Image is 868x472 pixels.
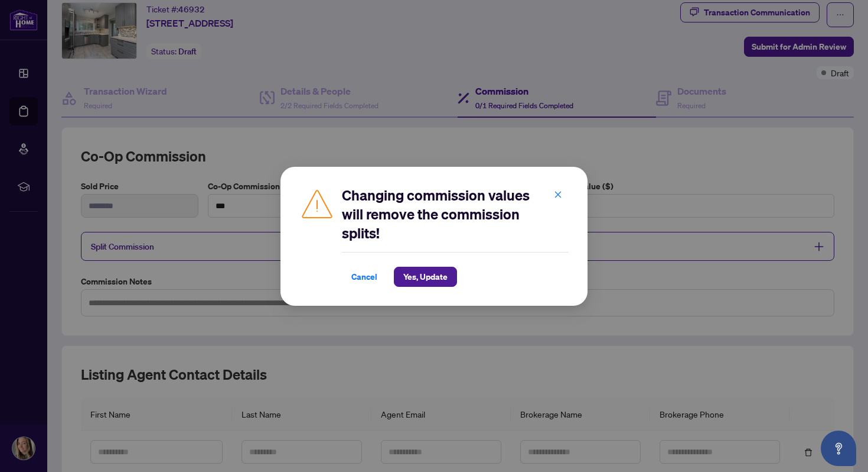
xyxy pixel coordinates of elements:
[351,267,377,286] span: Cancel
[394,267,457,287] button: Yes, Update
[342,186,569,243] h2: Changing commission values will remove the commission splits!
[821,431,856,466] button: Open asap
[299,186,335,221] img: Caution Icon
[403,267,448,286] span: Yes, Update
[342,267,387,287] button: Cancel
[554,190,562,198] span: close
